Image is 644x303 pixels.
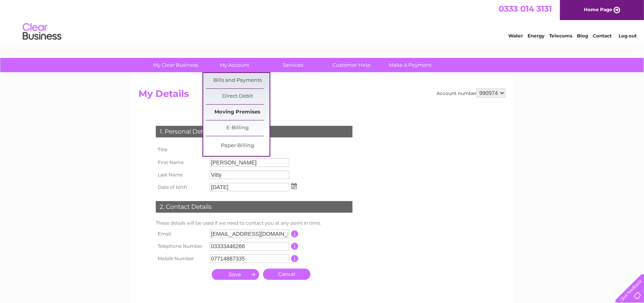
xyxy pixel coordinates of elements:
a: E-Billing [206,120,270,136]
input: Submit [212,269,259,280]
img: logo.png [22,20,62,44]
img: ... [291,183,297,189]
a: Direct Debit [206,89,270,104]
a: Paper Billing [206,138,270,154]
th: Title [154,143,208,156]
a: Make A Payment [379,58,442,72]
th: Mobile Number [154,252,208,265]
th: Telephone Number [154,240,208,252]
h2: My Details [138,88,506,103]
a: My Clear Business [144,58,208,72]
th: Date of birth [154,181,208,193]
div: 2. Contact Details [156,201,352,213]
th: Last Name [154,169,208,181]
a: Services [261,58,325,72]
input: Information [291,230,298,237]
input: Information [291,243,298,250]
div: 1. Personal Details [156,126,352,137]
td: These details will be used if we need to contact you at any point in time. [154,218,354,228]
a: Energy [528,33,545,39]
div: Account number [437,88,506,98]
a: Log out [619,33,637,39]
a: Cancel [263,269,310,280]
div: Clear Business is a trading name of Verastar Limited (registered in [GEOGRAPHIC_DATA] No. 3667643... [140,4,505,37]
a: Water [508,33,523,39]
a: Contact [593,33,612,39]
a: Customer Help [320,58,384,72]
a: 0333 014 3131 [499,4,552,14]
a: My Account [203,58,266,72]
a: Moving Premises [206,105,270,120]
a: Bills and Payments [206,73,270,88]
th: Email [154,228,208,240]
input: Information [291,255,298,262]
th: First Name [154,156,208,169]
a: Telecoms [549,33,572,39]
a: Blog [577,33,588,39]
